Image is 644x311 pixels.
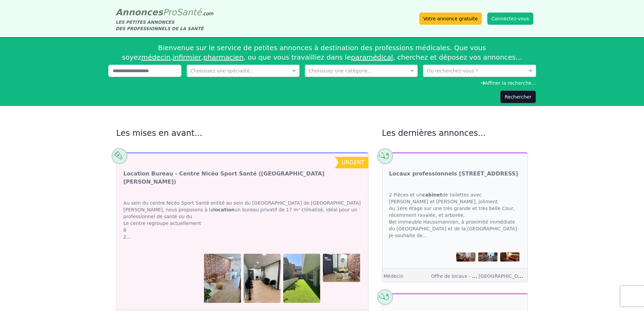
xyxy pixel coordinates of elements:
[479,273,528,279] a: [GEOGRAPHIC_DATA]
[422,192,442,198] strong: cabinet
[141,53,171,61] a: médecin
[173,53,201,61] a: infirmier
[389,170,518,178] a: Locaux professionnels [STREET_ADDRESS]
[116,7,163,17] span: Annonces
[323,254,360,282] img: Location Bureau - Centre Nicéo Sport Santé (Nice Saint-Isidore)
[456,252,475,261] img: Locaux professionnels 20 rue de Lisbonne 75008 PARIS
[500,252,519,261] img: Locaux professionnels 20 rue de Lisbonne 75008 PARIS
[116,128,369,139] h2: Les mises en avant...
[478,252,497,261] img: Locaux professionnels 20 rue de Lisbonne 75008 PARIS
[382,185,528,246] div: 2 Pièces et un de toilettes avec [PERSON_NAME] et [PERSON_NAME], joliment Au 1ère étage sur une t...
[116,19,214,32] div: LES PETITES ANNONCES DES PROFESSIONNELS DE LA SANTÉ
[384,273,404,279] a: Médecin
[382,128,528,139] h2: Les dernières annonces...
[487,13,533,25] button: Connectez-vous
[341,159,364,166] span: urgent
[202,11,213,16] span: .com
[244,254,281,303] img: Location Bureau - Centre Nicéo Sport Santé (Nice Saint-Isidore)
[213,207,235,212] strong: location
[108,80,536,86] div: Affiner la recherche...
[163,7,177,17] span: Pro
[351,53,393,61] a: paramédical
[177,7,202,17] span: Santé
[283,254,320,303] img: Location Bureau - Centre Nicéo Sport Santé (Nice Saint-Isidore)
[431,273,493,279] a: Offre de locaux - Clientèle
[124,170,361,186] a: Location Bureau - Centre Nicéo Sport Santé ([GEOGRAPHIC_DATA][PERSON_NAME])
[108,40,536,65] div: Bienvenue sur le service de petites annonces à destination des professions médicales. Que vous so...
[500,90,536,103] button: Rechercher
[203,53,244,61] a: pharmacien
[117,193,368,247] div: Au sein du centre Nicéo Sport Santé entité au sein du [GEOGRAPHIC_DATA] de [GEOGRAPHIC_DATA][PERS...
[204,254,241,303] img: Location Bureau - Centre Nicéo Sport Santé (Nice Saint-Isidore)
[419,13,482,25] a: Votre annonce gratuite
[116,7,214,17] a: AnnoncesProSanté.com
